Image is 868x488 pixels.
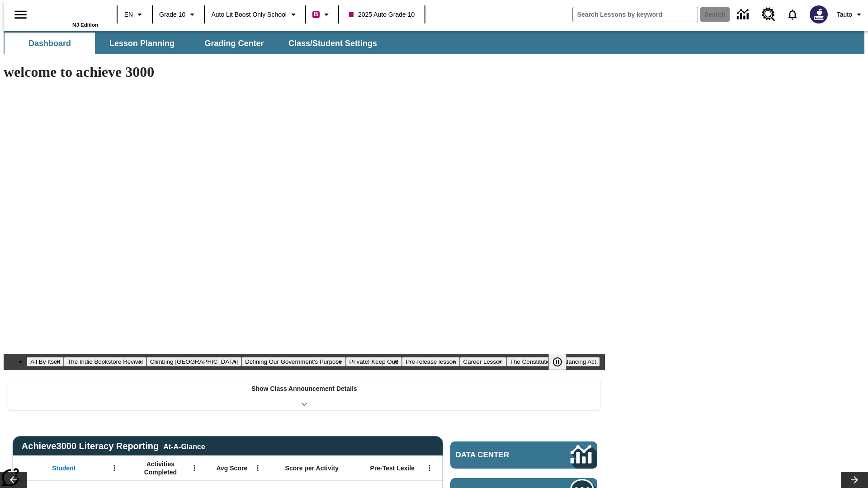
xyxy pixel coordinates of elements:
span: Avg Score [216,464,247,472]
a: Data Center [731,2,756,27]
span: NJ Edition [72,22,98,28]
button: Open Menu [188,461,201,475]
span: EN [124,10,133,19]
span: Grading Center [204,38,264,49]
button: Slide 3 Climbing Mount Tai [146,357,241,366]
button: Lesson Planning [97,33,187,54]
div: SubNavbar [4,31,864,54]
h1: welcome to achieve 3000 [4,64,605,80]
a: Resource Center, Will open in new tab [756,2,781,27]
div: At-A-Glance [163,441,205,451]
button: Slide 7 Career Lesson [460,357,506,366]
span: Grade 10 [159,10,185,19]
button: Open Menu [251,461,264,475]
div: Show Class Announcement Details [8,379,600,410]
span: Activities Completed [131,460,190,476]
button: Select a new avatar [804,3,833,26]
input: search field [573,7,698,22]
button: Class/Student Settings [281,33,384,54]
div: SubNavbar [4,33,385,54]
button: Lesson carousel, Next [841,472,868,488]
span: Score per Activity [285,464,339,472]
span: Class/Student Settings [288,38,377,49]
p: Show Class Announcement Details [251,384,357,394]
button: Grading Center [189,33,279,54]
button: Boost Class color is violet red. Change class color [309,6,335,23]
a: Notifications [781,3,804,26]
button: Slide 5 Private! Keep Out! [346,357,402,366]
button: Slide 8 The Constitution's Balancing Act [506,357,600,366]
span: Student [52,464,75,472]
div: Pause [548,354,576,370]
span: Achieve3000 Literacy Reporting [22,441,205,451]
a: Data Center [450,441,597,469]
span: 2025 Auto Grade 10 [349,10,415,19]
span: Auto Lit Boost only School [211,10,287,19]
button: Open side menu [7,1,34,28]
button: Pause [548,354,566,370]
span: Dashboard [28,38,71,49]
button: Slide 6 Pre-release lesson [402,357,459,366]
button: Open Menu [423,461,436,475]
div: Home [39,3,98,28]
img: Avatar [810,5,828,23]
button: Grade: Grade 10, Select a grade [156,6,201,23]
button: Profile/Settings [833,6,868,23]
button: Slide 2 The Indie Bookstore Revival [64,357,146,366]
button: Dashboard [5,33,95,54]
button: Slide 1 All By Itself [27,357,64,366]
span: Lesson Planning [109,38,175,49]
span: Data Center [456,450,540,460]
button: Open Menu [108,461,121,475]
span: Tauto [837,10,852,19]
a: Home [39,4,98,22]
span: Pre-Test Lexile [370,464,415,472]
button: Language: EN, Select a language [120,6,149,23]
button: Slide 4 Defining Our Government's Purpose [241,357,345,366]
button: School: Auto Lit Boost only School, Select your school [208,6,302,23]
span: B [314,9,318,20]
